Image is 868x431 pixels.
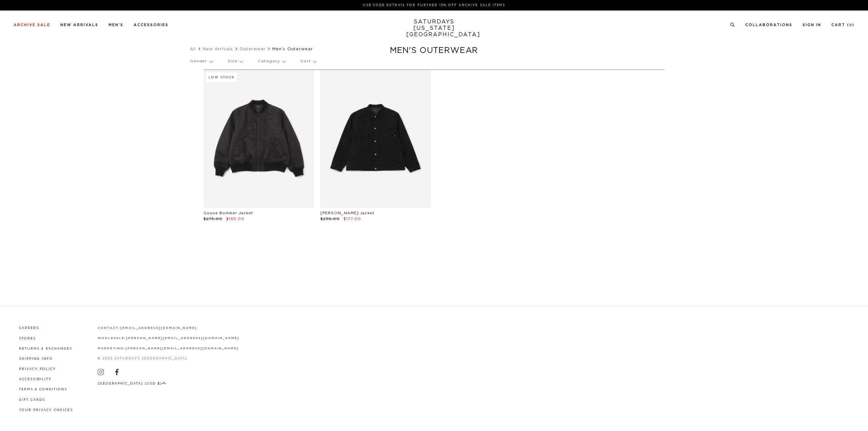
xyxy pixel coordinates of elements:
a: Returns & Exchanges [19,347,72,350]
a: Outerwear [240,47,265,51]
a: [PERSON_NAME][EMAIL_ADDRESS][DOMAIN_NAME] [126,337,239,340]
span: Men's Outerwear [272,47,313,51]
p: Category [258,54,285,69]
a: Your privacy choices [19,409,73,412]
p: © 2025 Saturdays [GEOGRAPHIC_DATA] [98,356,239,361]
small: 0 [849,24,852,27]
strong: marketing: [98,347,126,350]
a: [EMAIL_ADDRESS][DOMAIN_NAME] [120,327,197,330]
a: [PERSON_NAME] Jacket [320,211,374,215]
p: Use Code EXTRA15 for Further 15% Off Archive Sale Items [16,3,852,8]
a: Archive Sale [14,23,50,27]
button: [GEOGRAPHIC_DATA] (USD $) [98,381,166,386]
p: Gender [190,54,212,69]
a: Sign In [803,23,821,27]
a: Careers [19,327,39,330]
a: Collaborations [745,23,792,27]
a: Terms & Conditions [19,388,67,391]
a: Cart (0) [831,23,854,27]
a: SATURDAYS[US_STATE][GEOGRAPHIC_DATA] [406,19,462,38]
a: Shipping Info [19,357,53,360]
span: $165.00 [226,217,244,221]
a: Stores [19,337,36,340]
a: New Arrivals [60,23,98,27]
a: [PERSON_NAME][EMAIL_ADDRESS][DOMAIN_NAME] [125,347,238,350]
a: Privacy Policy [19,368,56,371]
a: All [190,47,196,51]
span: $275.00 [203,217,222,221]
a: Accessories [134,23,169,27]
div: Low Stock [206,73,237,82]
a: Men's [108,23,123,27]
a: Gift Cards [19,398,45,401]
a: New Arrivals [203,47,233,51]
strong: contact: [98,327,121,330]
strong: wholesale: [98,337,126,340]
a: Goose Bomber Jacket [203,211,253,215]
span: $177.00 [343,217,361,221]
a: Accessibility [19,378,52,381]
span: $295.00 [320,217,340,221]
p: Size [228,54,242,69]
p: Sort [300,54,316,69]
